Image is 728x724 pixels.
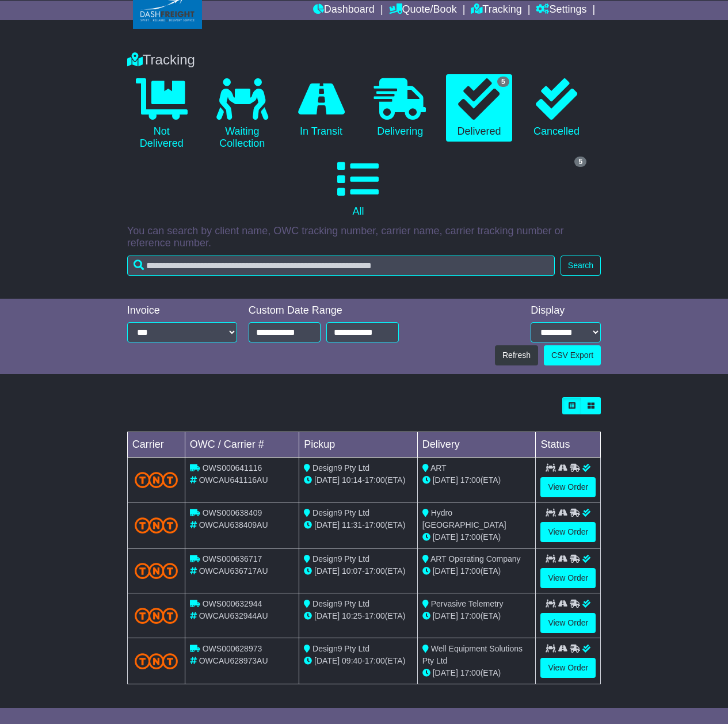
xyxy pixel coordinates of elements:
[430,554,521,563] span: ART Operating Company
[422,474,531,486] div: (ETA)
[574,157,586,167] span: 5
[536,1,586,20] a: Settings
[460,532,481,542] span: 17:00
[127,225,601,250] p: You can search by client name, OWC tracking number, carrier name, carrier tracking number or refe...
[342,566,362,576] span: 10:07
[433,532,458,542] span: [DATE]
[433,566,458,576] span: [DATE]
[199,520,268,529] span: OWCAU638409AU
[208,74,277,154] a: Waiting Collection
[497,77,509,87] span: 5
[304,610,413,622] div: - (ETA)
[417,432,536,458] td: Delivery
[304,519,413,531] div: - (ETA)
[524,74,589,142] a: Cancelled
[185,432,299,458] td: OWC / Carrier #
[531,304,601,317] div: Display
[433,611,458,620] span: [DATE]
[203,463,262,472] span: OWS000641116
[544,345,601,365] a: CSV Export
[312,463,369,472] span: Design9 Pty Ltd
[312,554,369,563] span: Design9 Pty Ltd
[299,432,418,458] td: Pickup
[199,656,268,665] span: OWCAU628973AU
[314,566,340,576] span: [DATE]
[199,566,268,576] span: OWCAU636717AU
[365,520,385,529] span: 17:00
[314,656,340,665] span: [DATE]
[495,345,538,365] button: Refresh
[203,644,262,653] span: OWS000628973
[135,653,178,669] img: TNT_Domestic.png
[422,667,531,679] div: (ETA)
[203,508,262,517] span: OWS000638409
[365,611,385,620] span: 17:00
[312,508,369,517] span: Design9 Pty Ltd
[536,432,601,458] td: Status
[460,566,481,576] span: 17:00
[342,656,362,665] span: 09:40
[389,1,457,20] a: Quote/Book
[249,304,399,317] div: Custom Date Range
[540,658,596,678] a: View Order
[433,668,458,677] span: [DATE]
[540,522,596,542] a: View Order
[422,610,531,622] div: (ETA)
[540,477,596,497] a: View Order
[540,568,596,588] a: View Order
[561,256,601,276] button: Search
[313,1,375,20] a: Dashboard
[314,611,340,620] span: [DATE]
[460,668,481,677] span: 17:00
[314,520,340,529] span: [DATE]
[312,599,369,608] span: Design9 Pty Ltd
[121,52,607,68] div: Tracking
[446,74,512,142] a: 5 Delivered
[199,475,268,485] span: OWCAU641116AU
[342,611,362,620] span: 10:25
[365,475,385,485] span: 17:00
[127,74,196,154] a: Not Delivered
[314,475,340,485] span: [DATE]
[422,531,531,543] div: (ETA)
[135,472,178,487] img: TNT_Domestic.png
[471,1,521,20] a: Tracking
[433,475,458,485] span: [DATE]
[304,565,413,577] div: - (ETA)
[312,644,369,653] span: Design9 Pty Ltd
[430,463,447,472] span: ART
[135,608,178,623] img: TNT_Domestic.png
[365,656,385,665] span: 17:00
[203,599,262,608] span: OWS000632944
[460,611,481,620] span: 17:00
[540,613,596,633] a: View Order
[288,74,354,142] a: In Transit
[365,566,385,576] span: 17:00
[135,563,178,578] img: TNT_Domestic.png
[304,474,413,486] div: - (ETA)
[304,655,413,667] div: - (ETA)
[365,74,434,142] a: Delivering
[431,599,504,608] span: Pervasive Telemetry
[460,475,481,485] span: 17:00
[203,554,262,563] span: OWS000636717
[127,304,237,317] div: Invoice
[199,611,268,620] span: OWCAU632944AU
[422,644,523,665] span: Well Equipment Solutions Pty Ltd
[422,565,531,577] div: (ETA)
[127,154,589,222] a: 5 All
[342,520,362,529] span: 11:31
[127,432,185,458] td: Carrier
[135,517,178,533] img: TNT_Domestic.png
[342,475,362,485] span: 10:14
